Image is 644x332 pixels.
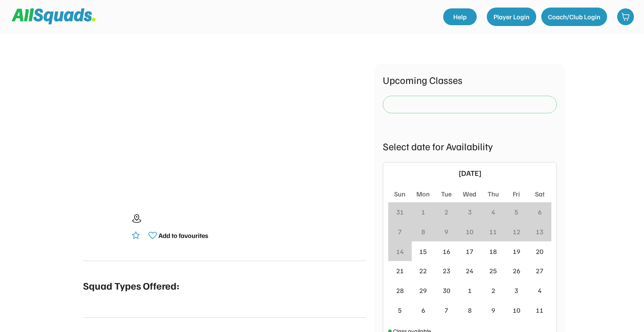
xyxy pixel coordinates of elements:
[491,305,495,315] div: 9
[491,285,495,295] div: 2
[513,189,520,199] div: Fri
[396,207,404,217] div: 31
[514,285,518,295] div: 3
[394,189,405,199] div: Sun
[398,227,402,237] div: 7
[421,207,425,217] div: 1
[536,227,543,237] div: 13
[444,227,448,237] div: 9
[396,266,404,276] div: 21
[489,266,497,276] div: 25
[419,246,427,256] div: 15
[443,8,477,25] a: Help
[536,305,543,315] div: 11
[538,285,542,295] div: 4
[468,285,472,295] div: 1
[488,189,499,199] div: Thu
[419,285,427,295] div: 29
[538,207,542,217] div: 6
[398,305,402,315] div: 5
[443,285,450,295] div: 30
[109,64,340,189] img: yH5BAEAAAAALAAAAAABAAEAAAIBRAA7
[396,246,404,256] div: 14
[383,139,557,154] div: Select date for Availability
[443,246,450,256] div: 16
[466,227,473,237] div: 10
[513,305,520,315] div: 10
[621,13,630,21] img: shopping-cart-01%20%281%29.svg
[444,207,448,217] div: 2
[421,227,425,237] div: 8
[441,189,452,199] div: Tue
[396,285,404,295] div: 28
[536,266,543,276] div: 27
[468,305,472,315] div: 8
[444,305,448,315] div: 7
[158,230,208,241] div: Add to favourites
[12,8,96,24] img: Squad%20Logo.svg
[416,189,430,199] div: Mon
[513,266,520,276] div: 26
[83,206,125,248] img: yH5BAEAAAAALAAAAAABAAEAAAIBRAA7
[466,266,473,276] div: 24
[491,207,495,217] div: 4
[535,189,545,199] div: Sat
[468,207,472,217] div: 3
[463,189,476,199] div: Wed
[421,305,425,315] div: 6
[513,246,520,256] div: 19
[402,167,537,179] div: [DATE]
[419,266,427,276] div: 22
[443,266,450,276] div: 23
[487,8,536,26] button: Player Login
[513,227,520,237] div: 12
[489,227,497,237] div: 11
[383,72,557,87] div: Upcoming Classes
[541,8,607,26] button: Coach/Club Login
[536,246,543,256] div: 20
[466,246,473,256] div: 17
[489,246,497,256] div: 18
[83,278,179,293] div: Squad Types Offered:
[514,207,518,217] div: 5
